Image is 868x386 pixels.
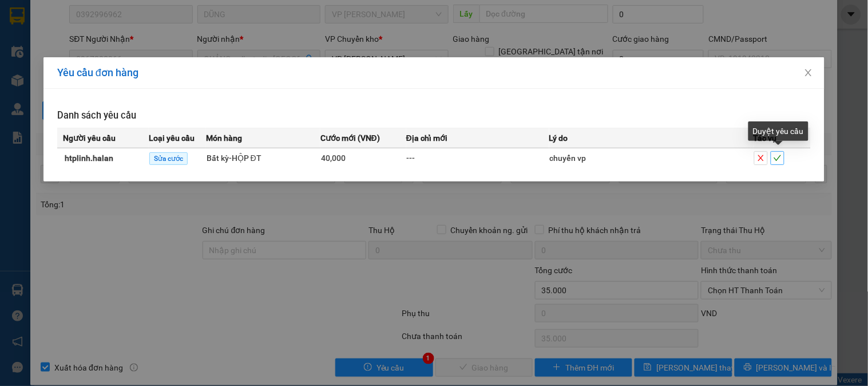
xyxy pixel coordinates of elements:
span: Loại yêu cầu [149,132,195,144]
span: Bất kỳ [207,153,261,163]
div: Yêu cầu đơn hàng [57,66,811,79]
strong: htplinh.halan [65,153,113,163]
span: Món hàng [206,132,242,144]
span: Địa chỉ mới [406,132,447,144]
button: check [771,151,784,165]
div: Duyệt yêu cầu [748,121,808,141]
span: close [755,154,767,162]
button: Close [792,57,825,89]
span: chuyển vp [550,153,586,163]
button: close [754,151,768,165]
span: Cước mới (VNĐ) [320,132,380,144]
span: 40,000 [321,153,346,163]
span: - HỘP ĐT [229,153,261,163]
span: Người yêu cầu [63,132,116,144]
span: close [804,68,813,77]
span: --- [407,153,415,163]
h3: Danh sách yêu cầu [57,108,811,123]
span: Lý do [549,132,568,144]
span: check [771,154,784,162]
span: Sửa cước [149,152,188,165]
